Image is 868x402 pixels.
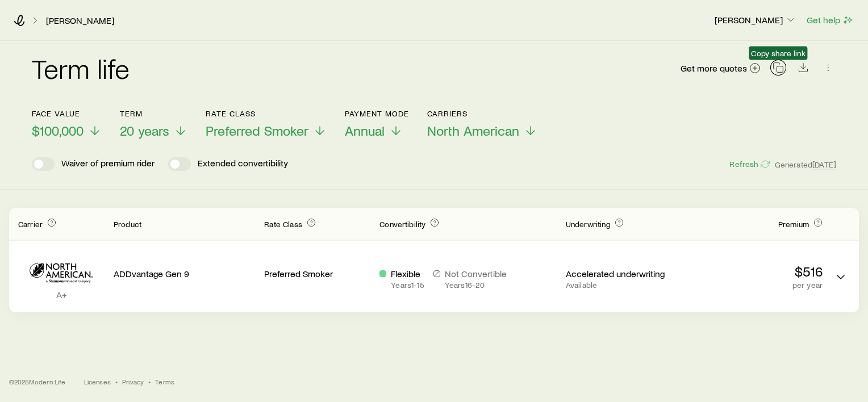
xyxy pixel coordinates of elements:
p: Available [566,280,672,290]
div: Term quotes [9,208,859,312]
span: Generated [775,160,836,170]
a: Download CSV [795,64,811,75]
a: Privacy [122,377,144,386]
span: • [148,377,151,386]
h2: Term life [32,55,130,82]
p: Waiver of premium rider [61,157,155,171]
p: A+ [18,289,105,300]
span: Product [114,219,141,229]
p: Years 1 - 15 [391,280,424,290]
a: Licenses [84,377,111,386]
button: Rate ClassPreferred Smoker [206,109,327,139]
span: • [115,377,118,386]
span: Underwriting [566,219,610,229]
span: Convertibility [379,219,425,229]
span: Annual [345,123,385,139]
p: Rate Class [206,109,327,118]
span: North American [427,123,519,139]
p: Face value [32,109,102,118]
span: 20 years [120,123,169,139]
p: Accelerated underwriting [566,268,672,279]
span: Preferred Smoker [206,123,308,139]
span: Rate Class [264,219,302,229]
p: Not Convertible [445,268,507,279]
p: Flexible [391,268,424,279]
p: Payment Mode [345,109,409,118]
p: Years 16 - 20 [445,280,507,290]
span: Copy share link [751,49,805,58]
p: [PERSON_NAME] [715,14,796,26]
a: [PERSON_NAME] [45,15,115,26]
button: CarriersNorth American [427,109,537,139]
span: Get more quotes [681,64,747,73]
a: Get more quotes [680,62,761,75]
span: Carrier [18,219,43,229]
a: Terms [155,377,174,386]
p: © 2025 Modern Life [9,377,66,386]
span: [DATE] [812,160,836,170]
button: Get help [806,14,854,27]
button: [PERSON_NAME] [714,14,797,27]
button: Face value$100,000 [32,109,102,139]
p: $516 [681,263,823,279]
p: per year [681,280,823,290]
p: Term [120,109,187,118]
button: Payment ModeAnnual [345,109,409,139]
button: Term20 years [120,109,187,139]
p: ADDvantage Gen 9 [114,268,255,279]
p: Preferred Smoker [264,268,370,279]
span: $100,000 [32,123,84,139]
span: Premium [778,219,809,229]
button: Refresh [729,159,770,170]
p: Extended convertibility [198,157,288,171]
p: Carriers [427,109,537,118]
